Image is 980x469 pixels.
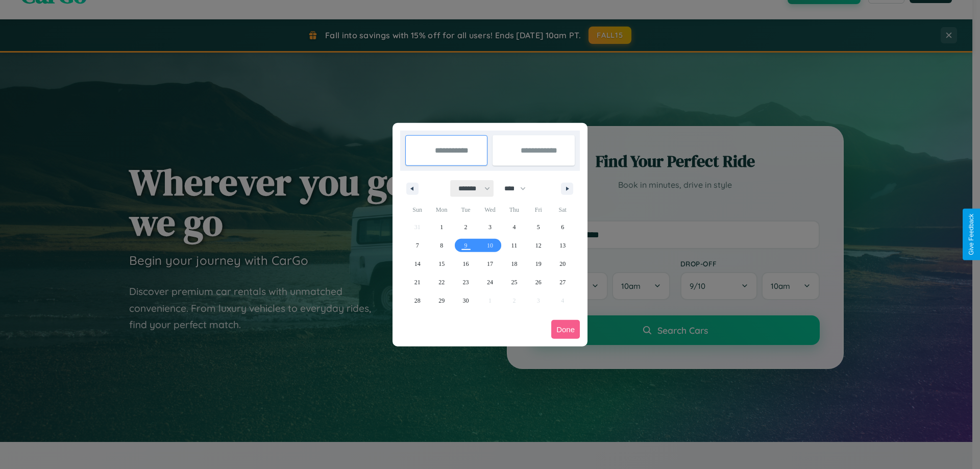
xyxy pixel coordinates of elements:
[502,218,526,236] button: 4
[454,202,478,218] span: Tue
[535,236,542,255] span: 12
[559,255,566,273] span: 20
[551,236,575,255] button: 13
[405,273,429,291] button: 21
[405,255,429,273] button: 14
[414,273,421,291] span: 21
[464,236,468,255] span: 9
[526,236,550,255] button: 12
[526,218,550,236] button: 5
[478,202,502,218] span: Wed
[561,218,564,236] span: 6
[511,273,517,291] span: 25
[502,202,526,218] span: Thu
[454,255,478,273] button: 16
[551,320,580,339] button: Done
[535,273,542,291] span: 26
[440,236,443,255] span: 8
[535,255,542,273] span: 19
[512,218,516,236] span: 4
[463,291,469,310] span: 30
[487,273,493,291] span: 24
[551,273,575,291] button: 27
[502,255,526,273] button: 18
[405,236,429,255] button: 7
[429,273,453,291] button: 22
[551,202,575,218] span: Sat
[454,291,478,310] button: 30
[968,214,975,255] div: Give Feedback
[414,291,421,310] span: 28
[551,255,575,273] button: 20
[416,236,419,255] span: 7
[429,291,453,310] button: 29
[429,236,453,255] button: 8
[414,255,421,273] span: 14
[438,273,445,291] span: 22
[511,236,518,255] span: 11
[454,273,478,291] button: 23
[526,202,550,218] span: Fri
[429,202,453,218] span: Mon
[559,273,566,291] span: 27
[463,273,469,291] span: 23
[526,273,550,291] button: 26
[464,218,468,236] span: 2
[454,236,478,255] button: 9
[502,236,526,255] button: 11
[478,236,502,255] button: 10
[438,255,445,273] span: 15
[559,236,566,255] span: 13
[405,291,429,310] button: 28
[502,273,526,291] button: 25
[478,273,502,291] button: 24
[551,218,575,236] button: 6
[405,202,429,218] span: Sun
[429,218,453,236] button: 1
[454,218,478,236] button: 2
[488,218,492,236] span: 3
[478,255,502,273] button: 17
[526,255,550,273] button: 19
[438,291,445,310] span: 29
[478,218,502,236] button: 3
[537,218,540,236] span: 5
[440,218,443,236] span: 1
[429,255,453,273] button: 15
[463,255,469,273] span: 16
[511,255,517,273] span: 18
[487,236,493,255] span: 10
[487,255,493,273] span: 17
